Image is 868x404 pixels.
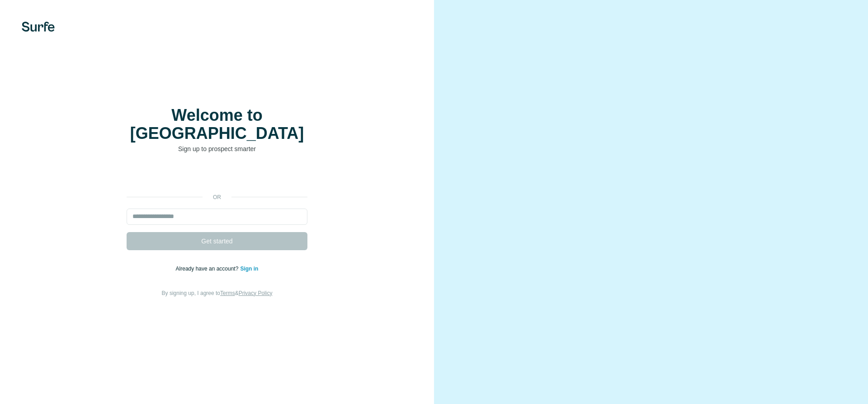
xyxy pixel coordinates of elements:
[239,290,273,296] a: Privacy Policy
[22,22,55,32] img: Surfe's logo
[176,266,241,272] span: Already have an account?
[162,290,273,296] span: By signing up, I agree to &
[127,167,307,187] div: Sign in with Google. Opens in new tab
[203,193,231,201] p: or
[682,9,859,133] iframe: Sign in with Google Dialog
[127,106,307,143] h1: Welcome to [GEOGRAPHIC_DATA]
[240,266,258,272] a: Sign in
[122,167,312,187] iframe: Sign in with Google Button
[220,290,235,296] a: Terms
[127,144,307,153] p: Sign up to prospect smarter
